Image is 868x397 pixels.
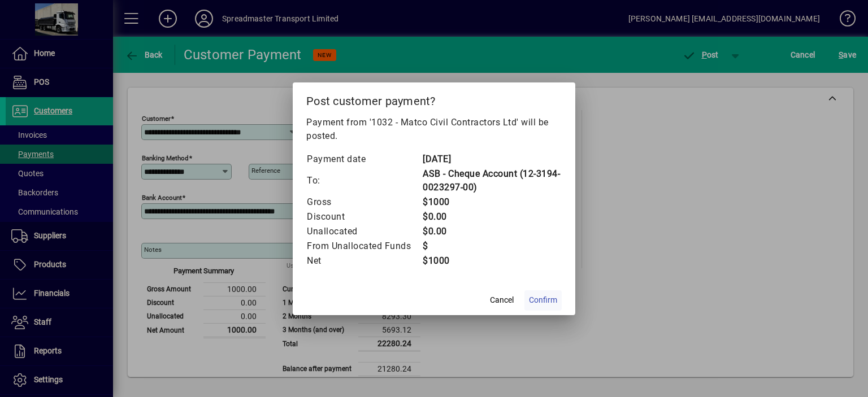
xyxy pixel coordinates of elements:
[524,290,562,311] button: Confirm
[306,210,422,224] td: Discount
[306,116,562,143] p: Payment from '1032 - Matco Civil Contractors Ltd' will be posted.
[306,239,422,254] td: From Unallocated Funds
[490,294,514,306] span: Cancel
[422,224,562,239] td: $0.00
[422,167,562,195] td: ASB - Cheque Account (12-3194-0023297-00)
[529,294,557,306] span: Confirm
[422,254,562,268] td: $1000
[306,152,422,167] td: Payment date
[422,195,562,210] td: $1000
[306,195,422,210] td: Gross
[293,82,575,115] h2: Post customer payment?
[484,290,520,311] button: Cancel
[306,167,422,195] td: To:
[422,152,562,167] td: [DATE]
[306,254,422,268] td: Net
[422,239,562,254] td: $
[422,210,562,224] td: $0.00
[306,224,422,239] td: Unallocated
